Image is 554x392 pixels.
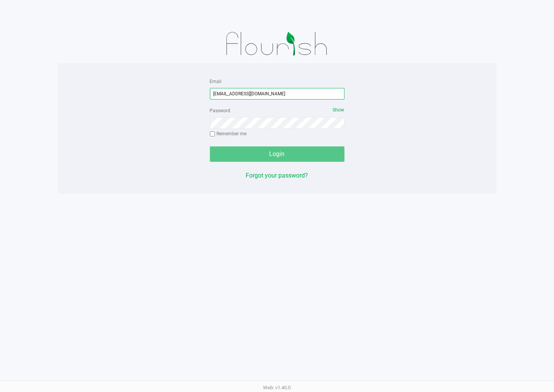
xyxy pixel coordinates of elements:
[333,107,344,113] span: Show
[210,78,222,85] label: Email
[263,385,291,390] span: Web: v1.40.0
[210,130,247,137] label: Remember me
[210,131,215,137] input: Remember me
[246,171,308,180] button: Forgot your password?
[210,107,231,114] label: Password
